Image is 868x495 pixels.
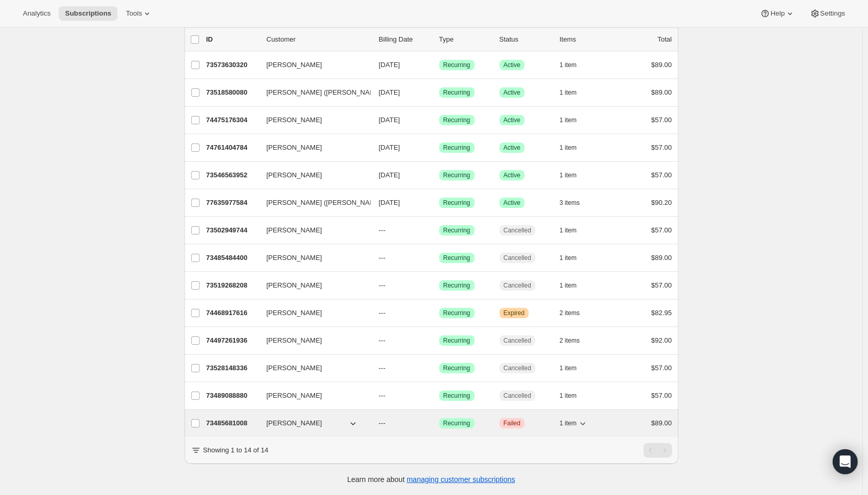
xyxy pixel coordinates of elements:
span: Help [770,9,784,18]
button: [PERSON_NAME] [260,139,364,156]
span: 1 item [560,281,577,290]
p: Customer [267,34,371,45]
span: 1 item [560,364,577,372]
span: Cancelled [504,226,531,235]
span: [PERSON_NAME] [267,253,322,263]
div: 77635977584[PERSON_NAME] ([PERSON_NAME]) [PERSON_NAME][DATE]SuccessRecurringSuccessActive3 items$... [206,196,672,210]
span: [DATE] [379,171,400,179]
span: Subscriptions [65,9,111,18]
p: ID [206,34,258,45]
span: Cancelled [504,364,531,372]
button: [PERSON_NAME] [260,250,364,266]
span: Recurring [443,199,470,207]
button: [PERSON_NAME] ([PERSON_NAME]) [PERSON_NAME] [260,84,364,101]
span: --- [379,392,386,399]
p: 73528148336 [206,363,258,373]
div: Type [439,34,491,45]
span: Recurring [443,171,470,179]
span: [PERSON_NAME] [267,225,322,236]
span: Failed [504,419,521,427]
span: [PERSON_NAME] [267,280,322,291]
p: Learn more about [347,474,515,485]
span: [DATE] [379,199,400,206]
span: Recurring [443,226,470,235]
span: $57.00 [651,392,672,399]
p: 74475176304 [206,115,258,125]
span: 1 item [560,254,577,262]
button: 3 items [560,196,591,210]
button: [PERSON_NAME] [260,167,364,184]
div: Open Intercom Messenger [833,449,858,474]
div: IDCustomerBilling DateTypeStatusItemsTotal [206,34,672,45]
span: Recurring [443,254,470,262]
div: 73485484400[PERSON_NAME]---SuccessRecurringCancelled1 item$89.00 [206,251,672,265]
span: $57.00 [651,116,672,124]
span: --- [379,254,386,262]
span: 2 items [560,309,580,317]
span: $89.00 [651,419,672,427]
span: Active [504,88,521,97]
p: Total [657,34,672,45]
span: 1 item [560,88,577,97]
span: $57.00 [651,226,672,234]
span: Cancelled [504,336,531,345]
span: $57.00 [651,171,672,179]
span: $90.20 [651,199,672,206]
span: $57.00 [651,281,672,289]
span: Recurring [443,61,470,69]
span: Cancelled [504,254,531,262]
span: 1 item [560,116,577,124]
button: 1 item [560,251,588,265]
span: [PERSON_NAME] ([PERSON_NAME]) [PERSON_NAME] [267,198,442,208]
button: [PERSON_NAME] [260,415,364,432]
div: 73528148336[PERSON_NAME]---SuccessRecurringCancelled1 item$57.00 [206,361,672,375]
span: [PERSON_NAME] [267,363,322,373]
span: Active [504,61,521,69]
span: [DATE] [379,144,400,151]
p: 73489088880 [206,390,258,401]
p: Status [499,34,551,45]
span: Recurring [443,88,470,97]
div: 74475176304[PERSON_NAME][DATE]SuccessRecurringSuccessActive1 item$57.00 [206,113,672,127]
button: [PERSON_NAME] [260,332,364,349]
button: 1 item [560,278,588,293]
p: Showing 1 to 14 of 14 [203,445,269,455]
span: Cancelled [504,281,531,290]
span: [PERSON_NAME] ([PERSON_NAME]) [PERSON_NAME] [267,87,442,98]
div: 74468917616[PERSON_NAME]---SuccessRecurringWarningExpired2 items$82.95 [206,306,672,320]
span: Active [504,199,521,207]
span: Recurring [443,392,470,400]
span: --- [379,309,386,317]
p: 73519268208 [206,280,258,291]
span: $89.00 [651,61,672,69]
button: 2 items [560,333,591,348]
span: Active [504,144,521,152]
span: --- [379,226,386,234]
span: Analytics [23,9,50,18]
p: 73546563952 [206,170,258,180]
div: 73546563952[PERSON_NAME][DATE]SuccessRecurringSuccessActive1 item$57.00 [206,168,672,183]
p: 74468917616 [206,308,258,318]
span: Recurring [443,281,470,290]
span: Recurring [443,116,470,124]
span: --- [379,419,386,427]
nav: Pagination [643,443,672,458]
div: 73485681008[PERSON_NAME]---SuccessRecurringCriticalFailed1 item$89.00 [206,416,672,431]
span: [PERSON_NAME] [267,142,322,153]
button: 1 item [560,416,588,431]
span: Recurring [443,419,470,427]
button: 1 item [560,58,588,72]
span: 2 items [560,336,580,345]
button: [PERSON_NAME] [260,222,364,239]
span: $89.00 [651,88,672,96]
span: Recurring [443,144,470,152]
p: 77635977584 [206,198,258,208]
span: --- [379,281,386,289]
button: Settings [804,6,851,21]
button: [PERSON_NAME] [260,57,364,73]
span: $57.00 [651,364,672,372]
div: 73573630320[PERSON_NAME][DATE]SuccessRecurringSuccessActive1 item$89.00 [206,58,672,72]
button: [PERSON_NAME] [260,360,364,376]
span: Active [504,116,521,124]
div: 73518580080[PERSON_NAME] ([PERSON_NAME]) [PERSON_NAME][DATE]SuccessRecurringSuccessActive1 item$8... [206,85,672,100]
